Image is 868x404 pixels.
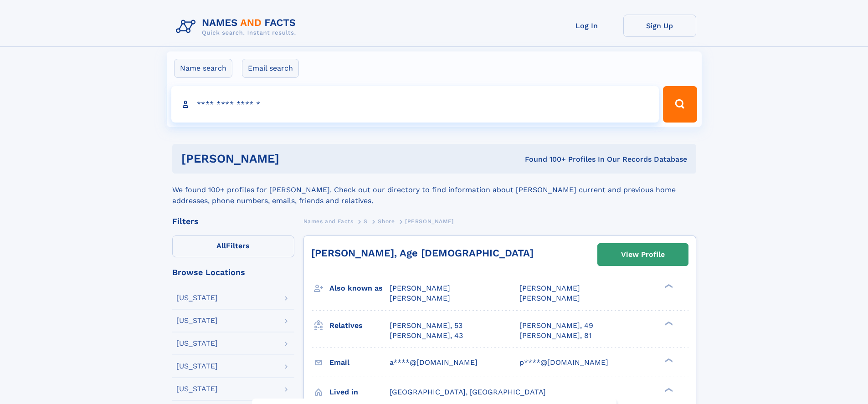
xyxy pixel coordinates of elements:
[172,217,294,225] div: Filters
[176,294,218,302] div: [US_STATE]
[519,294,580,302] span: [PERSON_NAME]
[176,385,218,393] div: [US_STATE]
[519,284,580,292] span: [PERSON_NAME]
[329,281,390,296] h3: Also known as
[329,318,390,333] h3: Relatives
[329,355,390,370] h3: Email
[176,363,218,370] div: [US_STATE]
[663,283,673,289] div: ❯
[364,215,368,227] a: S
[172,268,294,276] div: Browse Locations
[390,294,450,302] span: [PERSON_NAME]
[390,331,463,341] a: [PERSON_NAME], 43
[519,321,593,331] a: [PERSON_NAME], 49
[176,340,218,347] div: [US_STATE]
[311,247,534,259] a: [PERSON_NAME], Age [DEMOGRAPHIC_DATA]
[405,218,454,225] span: [PERSON_NAME]
[364,218,368,225] span: S
[663,387,673,393] div: ❯
[216,241,226,250] span: All
[598,244,688,266] a: View Profile
[174,59,232,78] label: Name search
[176,317,218,324] div: [US_STATE]
[390,388,546,396] span: [GEOGRAPHIC_DATA], [GEOGRAPHIC_DATA]
[172,15,303,39] img: Logo Names and Facts
[519,331,591,341] a: [PERSON_NAME], 81
[390,321,462,331] a: [PERSON_NAME], 53
[172,235,294,257] label: Filters
[550,15,623,37] a: Log In
[402,154,687,164] div: Found 100+ Profiles In Our Records Database
[329,384,390,400] h3: Lived in
[663,357,673,363] div: ❯
[303,215,354,227] a: Names and Facts
[378,218,395,225] span: Shore
[181,153,402,164] h1: [PERSON_NAME]
[171,86,659,123] input: search input
[663,320,673,326] div: ❯
[621,244,665,265] div: View Profile
[378,215,395,227] a: Shore
[623,15,696,37] a: Sign Up
[663,86,697,123] button: Search Button
[242,59,299,78] label: Email search
[390,284,450,292] span: [PERSON_NAME]
[172,174,696,206] div: We found 100+ profiles for [PERSON_NAME]. Check out our directory to find information about [PERS...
